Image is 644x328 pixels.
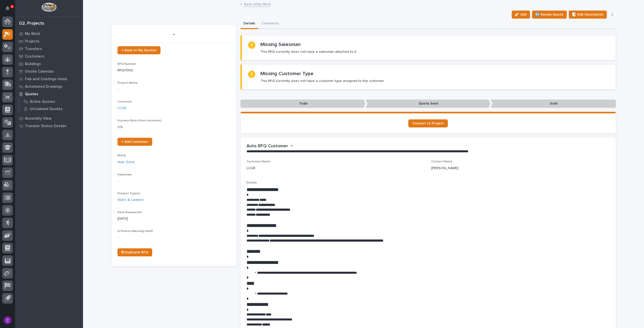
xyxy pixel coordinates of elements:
[25,92,38,97] p: Quotes
[520,12,527,17] span: Edit
[117,31,230,38] p: -
[512,11,530,19] button: Edit
[117,248,152,256] a: ⎘ Duplicate RFQ
[247,181,257,184] span: Details
[117,81,138,84] span: Project Name
[42,3,56,12] img: Workspace Logo
[15,122,83,130] a: Traveler Status Details
[572,12,603,18] span: 📝 Edit Description
[25,116,51,121] p: Assembly View
[25,32,40,36] p: My Work
[15,68,83,75] a: Onsite Calendar
[117,192,140,195] span: Product Type(s)
[25,124,66,128] p: Traveler Status Details
[117,173,132,176] span: Salesman
[117,87,230,92] p: -
[117,235,230,240] p: -
[491,100,616,108] p: Sold
[240,19,258,29] button: Details
[122,140,148,144] span: + Add Customer
[117,216,230,221] p: [DATE]
[260,79,384,83] p: This RFQ currently does not have a customer type assigned to the customer
[117,197,144,203] a: Stairs & Ladders
[15,83,83,90] a: Automated Drawings
[19,98,83,105] a: Active Quotes
[19,105,83,112] a: Unclaimed Quotes
[247,144,294,149] button: Auto RFQ Customer
[30,100,55,104] p: Active Quotes
[25,62,41,66] p: Buildings
[408,119,448,127] a: Convert to Project
[247,160,270,163] span: Customer Name
[412,122,444,125] span: Convert to Project
[122,251,148,254] span: ⎘ Duplicate RFQ
[244,1,271,7] a: Back toMy Work
[25,39,39,44] p: Projects
[117,119,162,122] span: Success Rate (from customer)
[117,106,127,111] a: LU-VE
[532,11,567,19] button: 🆕 Revise Quote
[431,166,459,171] p: [PERSON_NAME]
[366,100,491,108] p: Quote Sent
[15,115,83,122] a: Assembly View
[117,125,230,130] p: 0 %
[117,211,142,214] span: Date Requested
[117,160,135,165] a: Stair Zone
[6,6,13,14] div: Notifications4
[117,46,160,54] a: ← Back to My Quotes
[25,54,44,59] p: Customers
[15,37,83,45] a: Projects
[2,3,13,14] button: Notifications
[25,69,54,74] p: Onsite Calendar
[117,154,126,157] span: Brand
[122,49,156,52] span: ← Back to My Quotes
[2,315,13,325] button: users-avatar
[117,68,230,73] p: RFQ11950
[15,90,83,98] a: Quotes
[117,63,136,66] span: RFQ Number
[240,100,366,108] p: Todo
[25,84,62,89] p: Automated Drawings
[117,138,152,146] a: + Add Customer
[569,11,607,19] button: 📝 Edit Description
[15,60,83,68] a: Buildings
[25,77,67,81] p: Fab and Coatings Items
[258,19,282,29] button: Comments
[15,45,83,53] a: Travelers
[11,5,13,8] p: 4
[117,230,153,233] span: In-Person Meeting Held?
[15,30,83,37] a: My Work
[247,144,288,149] h2: Auto RFQ Customer
[19,21,44,26] div: 02. Projects
[25,47,42,51] p: Travelers
[260,41,301,48] h2: Missing Salesman
[30,107,63,111] p: Unclaimed Quotes
[15,75,83,83] a: Fab and Coatings Items
[247,166,256,171] p: LU-VE
[117,100,132,103] span: Customer
[117,178,230,184] p: -
[260,50,357,54] p: This RFQ currently does not have a salesman attached to it.
[15,53,83,60] a: Customers
[431,160,452,163] span: Contact Name
[260,71,313,77] h2: Missing Customer Type
[535,12,563,18] span: 🆕 Revise Quote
